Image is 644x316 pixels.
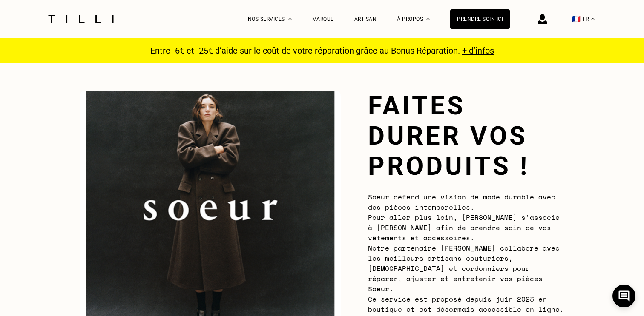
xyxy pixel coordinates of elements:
img: Menu déroulant [288,18,292,20]
a: Prendre soin ici [450,9,510,29]
a: Marque [312,16,334,22]
span: 🇫🇷 [572,15,581,23]
img: menu déroulant [591,18,595,20]
img: Logo du service de couturière Tilli [45,15,117,23]
span: Soeur défend une vision de mode durable avec des pièces intemporelles. Pour aller plus loin, [PER... [368,192,564,314]
img: icône connexion [538,14,547,24]
a: Artisan [354,16,377,22]
p: Entre -6€ et -25€ d’aide sur le coût de votre réparation grâce au Bonus Réparation. [145,46,499,56]
a: + d’infos [462,46,494,56]
img: Menu déroulant à propos [426,18,430,20]
h1: Faites durer vos produits ! [368,91,564,181]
